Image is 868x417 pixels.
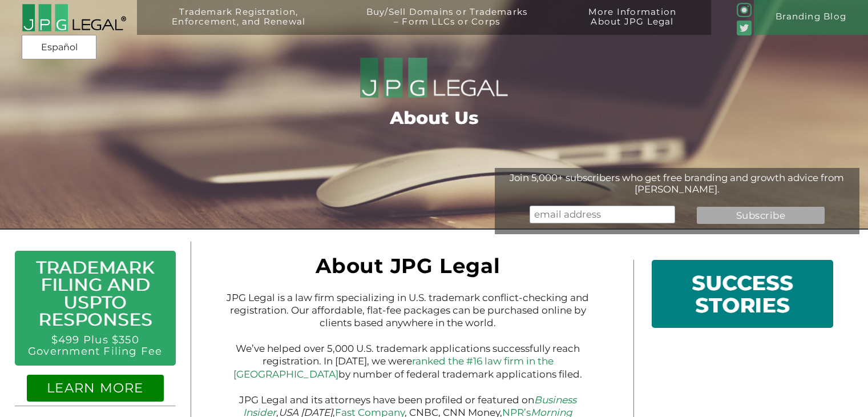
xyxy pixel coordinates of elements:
[697,207,825,224] input: Subscribe
[217,342,599,380] p: We’ve helped over 5,000 U.S. trademark applications successfully reach registration. In [DATE], w...
[36,257,155,330] a: Trademark Filing and USPTO Responses
[28,333,163,358] a: $499 Plus $350 Government Filing Fee
[495,172,859,195] div: Join 5,000+ subscribers who get free branding and growth advice from [PERSON_NAME].
[530,206,676,223] input: email address
[737,3,751,17] img: glyph-logo_May2016-green3-90.png
[25,37,93,58] a: Español
[562,7,703,42] a: More InformationAbout JPG Legal
[660,269,825,320] h1: SUCCESS STORIES
[217,260,599,278] h1: About JPG Legal
[233,355,554,379] a: ranked the #16 law firm in the [GEOGRAPHIC_DATA]
[217,291,599,329] p: JPG Legal is a law firm specializing in U.S. trademark conflict-checking and registration. Our af...
[146,7,332,42] a: Trademark Registration,Enforcement, and Renewal
[737,21,751,35] img: Twitter_Social_Icon_Rounded_Square_Color-mid-green3-90.png
[22,3,126,32] img: 2016-logo-black-letters-3-r.png
[47,380,143,396] a: LEARN MORE
[340,7,554,42] a: Buy/Sell Domains or Trademarks– Form LLCs or Corps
